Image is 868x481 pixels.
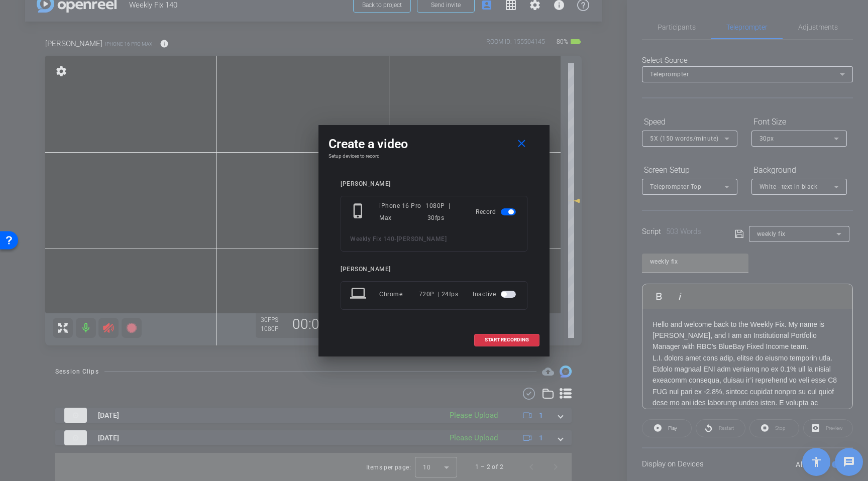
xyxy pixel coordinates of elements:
[379,200,425,224] div: iPhone 16 Pro Max
[397,235,447,243] span: [PERSON_NAME]
[473,285,518,303] div: Inactive
[476,200,518,224] div: Record
[379,285,419,303] div: Chrome
[485,337,529,342] span: START RECORDING
[350,285,368,303] mat-icon: laptop
[474,334,539,346] button: START RECORDING
[350,203,368,221] mat-icon: phone_iphone
[394,235,397,243] span: -
[425,200,461,224] div: 1080P | 30fps
[350,235,394,243] span: Weekly Fix 140
[341,180,527,188] div: [PERSON_NAME]
[329,153,539,159] h4: Setup devices to record
[329,135,539,153] div: Create a video
[419,285,459,303] div: 720P | 24fps
[341,266,527,273] div: [PERSON_NAME]
[515,138,528,150] mat-icon: close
